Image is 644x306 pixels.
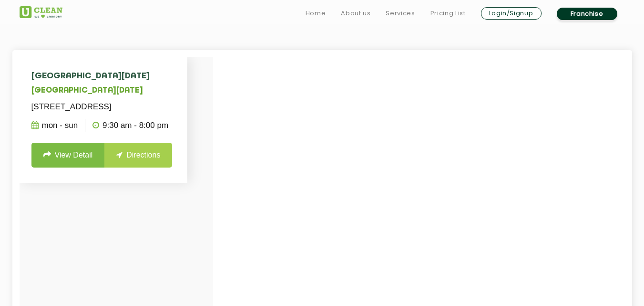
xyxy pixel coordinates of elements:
[92,119,168,132] p: 9:30 AM - 8:00 PM
[31,100,176,114] p: [STREET_ADDRESS]
[31,72,176,81] h4: [GEOGRAPHIC_DATA][DATE]
[31,86,176,95] h5: [GEOGRAPHIC_DATA][DATE]
[20,6,62,18] img: UClean Laundry and Dry Cleaning
[31,119,78,132] p: Mon - Sun
[481,7,542,20] a: Login/Signup
[104,143,172,168] a: Directions
[386,8,415,19] a: Services
[306,8,326,19] a: Home
[557,8,617,20] a: Franchise
[31,143,105,168] a: View Detail
[430,8,466,19] a: Pricing List
[341,8,370,19] a: About us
